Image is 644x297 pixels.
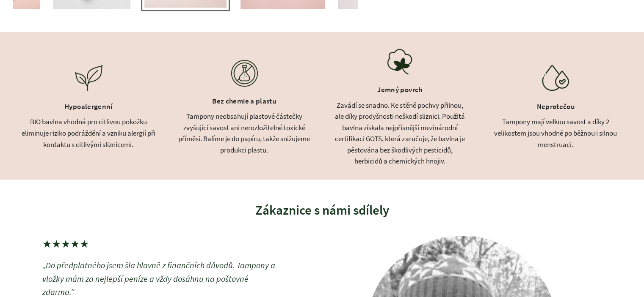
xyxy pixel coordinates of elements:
div: Neprotečou [488,99,623,117]
h2: Zákaznice s námi sdílely [42,201,602,219]
div: BIO bavlna vhodná pro citlivou pokožku eliminuje riziko podráždění a vzniku alergií při kontaktu ... [21,116,156,150]
div: Zavádí se snadno. Ke stěně pochvy přilnou, ale díky prodyšnosti neškodí sliznici. Použitá bavlna ... [333,100,467,167]
div: Hypoalergenní [21,99,156,117]
div: Bez chemie a plastu [177,93,312,111]
p: ★★★★★ [42,236,322,252]
div: Tampony mají velkou savost a díky 2 velikostem jsou vhodné po běžnou i silnou menstruaci. [488,116,623,150]
div: Jemný povrch [333,82,467,100]
div: Tampony neobsahují plastové částečky zvyšující savost ani nerozložitelné toxické příměsi. Balíme ... [177,111,312,155]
